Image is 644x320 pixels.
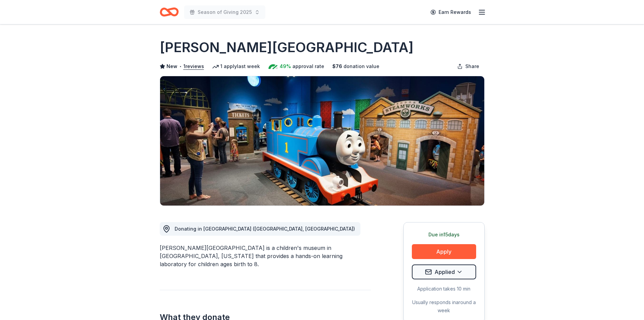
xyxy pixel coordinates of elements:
[412,231,476,239] div: Due in 15 days
[412,244,476,259] button: Apply
[343,62,379,70] span: donation value
[166,62,177,70] span: New
[452,60,485,73] button: Share
[160,38,414,57] h1: [PERSON_NAME][GEOGRAPHIC_DATA]
[160,76,484,206] img: Image for Kohl Children's Museum
[160,244,371,268] div: [PERSON_NAME][GEOGRAPHIC_DATA] is a children's museum in [GEOGRAPHIC_DATA], [US_STATE] that provi...
[435,268,455,276] span: Applied
[332,62,342,70] span: $ 76
[175,226,355,232] span: Donating in [GEOGRAPHIC_DATA] ([GEOGRAPHIC_DATA], [GEOGRAPHIC_DATA])
[412,264,476,279] button: Applied
[426,6,475,18] a: Earn Rewards
[212,62,260,70] div: 1 apply last week
[184,5,265,19] button: Season of Giving 2025
[280,62,291,70] span: 49%
[412,285,476,293] div: Application takes 10 min
[183,62,204,70] button: 1reviews
[179,64,181,69] span: •
[465,62,479,70] span: Share
[412,298,476,315] div: Usually responds in around a week
[160,4,179,20] a: Home
[292,62,324,70] span: approval rate
[198,8,252,16] span: Season of Giving 2025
